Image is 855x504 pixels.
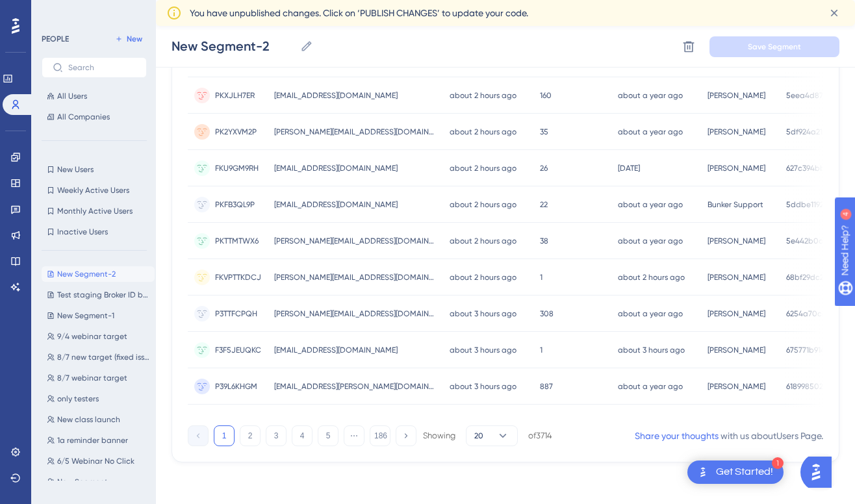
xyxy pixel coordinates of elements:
span: PK2YXVM2P [215,127,257,137]
span: You have unpublished changes. Click on ‘PUBLISH CHANGES’ to update your code. [190,5,528,21]
span: [PERSON_NAME][EMAIL_ADDRESS][DOMAIN_NAME] [274,236,437,246]
button: 1a reminder banner [42,433,155,448]
div: with us about Users Page . [635,428,823,444]
iframe: UserGuiding AI Assistant Launcher [800,453,839,492]
span: only testers [57,394,99,404]
button: New class launch [42,412,155,427]
span: 8/7 new target (fixed issue) [57,352,149,362]
time: [DATE] [618,164,640,173]
time: about a year ago [618,309,683,318]
time: about 2 hours ago [618,273,685,282]
div: Showing [423,430,455,442]
span: [EMAIL_ADDRESS][DOMAIN_NAME] [274,199,398,210]
button: 8/7 webinar target [42,370,155,386]
div: 1 [772,457,784,469]
time: about a year ago [618,382,683,391]
span: 20 [474,431,483,441]
time: about 2 hours ago [450,200,517,209]
time: about 2 hours ago [450,91,517,100]
span: Inactive Users [57,227,108,237]
span: [EMAIL_ADDRESS][DOMAIN_NAME] [274,163,398,173]
input: Search [68,63,136,72]
span: F3F5JEUQKC [215,345,261,355]
span: [PERSON_NAME] [708,127,765,137]
button: 9/4 webinar target [42,329,155,344]
span: [PERSON_NAME] [708,236,765,246]
span: 160 [540,90,552,101]
span: P39L6KHGM [215,381,257,392]
span: All Companies [57,112,110,122]
span: 1 [540,272,542,283]
span: [PERSON_NAME] [708,381,765,392]
span: PKTTMTWX6 [215,236,259,246]
span: [PERSON_NAME][EMAIL_ADDRESS][DOMAIN_NAME] [274,127,437,137]
div: Open Get Started! checklist, remaining modules: 1 [687,460,784,484]
span: New [127,34,142,44]
span: 1a reminder banner [57,435,128,446]
span: 6/5 Webinar No Click [57,456,134,466]
button: Save Segment [709,36,839,57]
span: Need Help? [31,3,81,19]
time: about a year ago [618,200,683,209]
span: [PERSON_NAME] [708,345,765,355]
time: about a year ago [618,127,683,136]
span: 887 [540,381,553,392]
button: 5 [318,425,338,446]
div: PEOPLE [42,34,69,44]
span: [PERSON_NAME] [708,309,765,319]
span: New Users [57,164,94,175]
time: about a year ago [618,91,683,100]
div: 4 [90,6,94,17]
time: about 3 hours ago [618,346,685,355]
span: New Segment [57,477,108,487]
time: about 2 hours ago [450,273,517,282]
span: 26 [540,163,548,173]
span: All Users [57,91,87,101]
time: about 2 hours ago [450,127,517,136]
button: Inactive Users [42,224,147,240]
span: New class launch [57,414,120,425]
span: Monthly Active Users [57,206,133,216]
span: New Segment-1 [57,310,114,321]
button: All Users [42,88,147,104]
button: 6/5 Webinar No Click [42,453,155,469]
img: launcher-image-alternative-text [695,464,711,480]
span: Bunker Support [708,199,763,210]
span: [PERSON_NAME][EMAIL_ADDRESS][DOMAIN_NAME] [274,309,437,319]
span: [PERSON_NAME] [708,272,765,283]
span: P3TTFCPQH [215,309,257,319]
div: of 3714 [528,430,552,442]
span: FKVPTTKDCJ [215,272,261,283]
time: about 2 hours ago [450,164,517,173]
button: Monthly Active Users [42,203,147,219]
time: about 3 hours ago [450,346,517,355]
span: New Segment-2 [57,269,116,279]
div: Get Started! [716,465,773,479]
span: FKU9GM9RH [215,163,259,173]
button: New Users [42,162,147,177]
span: 38 [540,236,548,246]
button: All Companies [42,109,147,125]
a: Share your thoughts [635,431,719,441]
button: only testers [42,391,155,407]
button: 20 [466,425,518,446]
span: [EMAIL_ADDRESS][DOMAIN_NAME] [274,345,398,355]
span: Save Segment [748,42,801,52]
time: about 3 hours ago [450,382,517,391]
time: about 2 hours ago [450,236,517,246]
button: 2 [240,425,261,446]
span: Test staging Broker ID bulk CSV upload [57,290,149,300]
button: New Segment-2 [42,266,155,282]
span: Weekly Active Users [57,185,129,195]
button: Weekly Active Users [42,183,147,198]
button: 186 [370,425,390,446]
button: Test staging Broker ID bulk CSV upload [42,287,155,303]
button: New Segment [42,474,155,490]
button: 8/7 new target (fixed issue) [42,349,155,365]
span: PKFB3QL9P [215,199,255,210]
span: 9/4 webinar target [57,331,127,342]
button: ⋯ [344,425,364,446]
button: 1 [214,425,235,446]
span: [PERSON_NAME] [708,163,765,173]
